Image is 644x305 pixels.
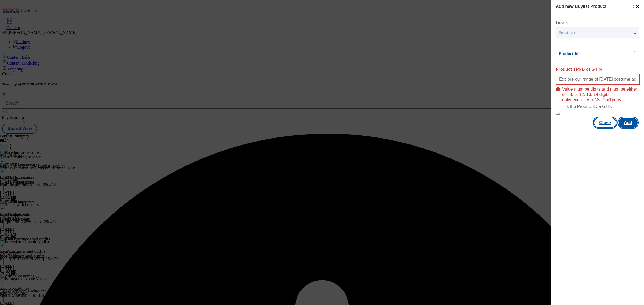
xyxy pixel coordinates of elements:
[559,31,577,35] span: Select locale
[556,67,640,72] label: Product TPNB or GTIN
[556,3,606,10] h4: Add new Buylist Product
[556,74,640,85] input: Enter 1 or 20 space separated Product TPNB or GTIN
[619,118,638,128] button: Add
[594,118,616,128] button: Close
[556,27,639,38] button: Select locale
[559,51,615,56] p: Product Ids
[562,84,640,103] p: Value must be digits and must be either of - 8, 9, 12, 13, 14 digits onlygeneral.errorMsgForTpnbs
[556,21,568,24] label: Locale
[565,104,612,109] span: Is the Product ID a GTIN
